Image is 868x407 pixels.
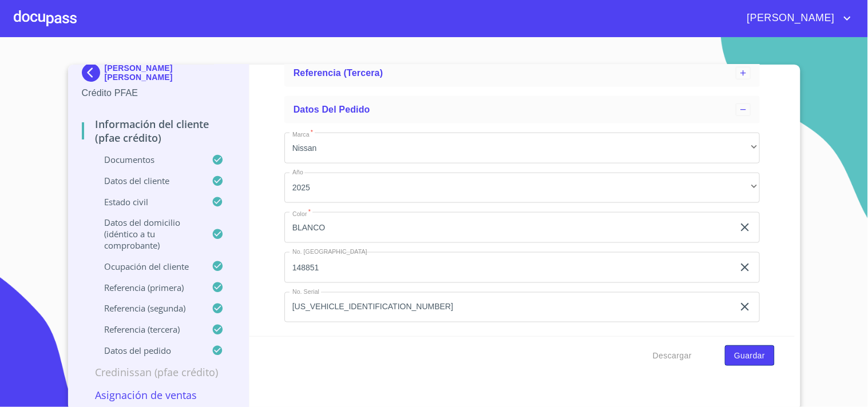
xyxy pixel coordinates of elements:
[284,133,760,163] div: Nissan
[82,86,236,100] p: Crédito PFAE
[82,282,212,293] p: Referencia (primera)
[82,261,212,272] p: Ocupación del Cliente
[82,63,105,82] img: Docupass spot blue
[82,63,236,86] div: [PERSON_NAME] [PERSON_NAME]
[284,96,760,123] div: Datos del pedido
[653,349,692,363] span: Descargar
[294,68,383,78] span: Referencia (tercera)
[738,300,752,314] button: clear input
[734,349,765,363] span: Guardar
[725,345,774,366] button: Guardar
[105,63,236,82] p: [PERSON_NAME] [PERSON_NAME]
[82,388,236,402] p: Asignación de Ventas
[284,59,760,87] div: Referencia (tercera)
[82,175,212,186] p: Datos del cliente
[82,196,212,208] p: Estado Civil
[82,324,212,335] p: Referencia (tercera)
[284,173,760,203] div: 2025
[82,302,212,314] p: Referencia (segunda)
[648,345,696,366] button: Descargar
[82,365,236,379] p: Credinissan (PFAE crédito)
[739,9,841,27] span: [PERSON_NAME]
[82,217,212,251] p: Datos del domicilio (idéntico a tu comprobante)
[738,221,752,234] button: clear input
[82,117,236,145] p: Información del cliente (PFAE crédito)
[82,345,212,356] p: Datos del pedido
[738,261,752,274] button: clear input
[82,154,212,165] p: Documentos
[739,9,854,27] button: account of current user
[294,105,370,114] span: Datos del pedido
